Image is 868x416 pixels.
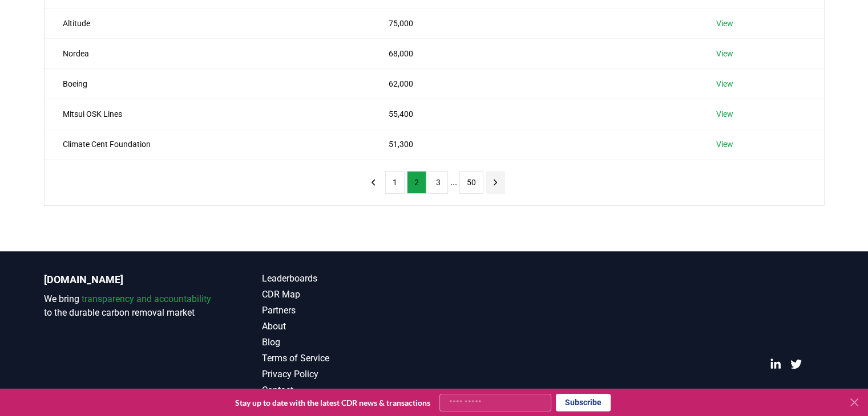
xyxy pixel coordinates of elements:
a: View [716,18,733,29]
a: Partners [262,304,434,317]
a: Privacy Policy [262,368,434,381]
a: LinkedIn [770,358,781,370]
button: previous page [364,171,383,194]
a: Terms of Service [262,352,434,365]
button: next page [486,171,505,194]
a: Blog [262,336,434,349]
a: About [262,320,434,333]
li: ... [450,176,457,189]
button: 2 [407,171,426,194]
td: 62,000 [370,68,698,99]
button: 1 [385,171,405,194]
button: 50 [459,171,483,194]
p: We bring to the durable carbon removal market [44,292,216,320]
a: View [716,78,733,89]
a: Contact [262,384,434,397]
td: Mitsui OSK Lines [45,99,370,129]
td: Nordea [45,38,370,68]
td: Boeing [45,68,370,99]
button: 3 [429,171,448,194]
p: [DOMAIN_NAME] [44,272,216,288]
a: View [716,138,733,150]
a: View [716,108,733,120]
a: View [716,48,733,59]
a: Leaderboards [262,272,434,286]
td: Altitude [45,8,370,38]
p: © 2025 [DOMAIN_NAME]. All rights reserved. [688,388,825,397]
td: Climate Cent Foundation [45,129,370,159]
a: Twitter [790,358,802,370]
a: CDR Map [262,288,434,301]
td: 51,300 [370,129,698,159]
td: 55,400 [370,99,698,129]
td: 75,000 [370,8,698,38]
span: transparency and accountability [82,293,211,304]
td: 68,000 [370,38,698,68]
